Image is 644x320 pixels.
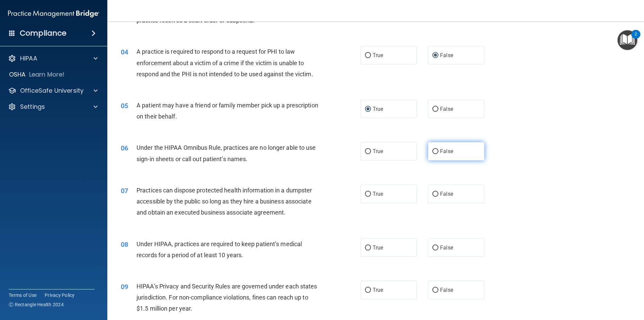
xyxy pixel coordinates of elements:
img: PMB logo [8,7,99,20]
span: False [440,287,453,293]
span: Ⓒ Rectangle Health 2024 [9,301,64,308]
button: Open Resource Center, 2 new notifications [618,30,637,50]
input: True [365,192,371,197]
span: False [440,52,453,58]
span: False [440,148,453,154]
span: True [373,106,383,112]
input: False [432,245,438,250]
input: True [365,288,371,293]
input: False [432,192,438,197]
span: Under HIPAA, practices are required to keep patient’s medical records for a period of at least 10... [137,240,302,259]
input: False [432,107,438,112]
span: HIPAA’s Privacy and Security Rules are governed under each states jurisdiction. For non-complianc... [137,283,317,312]
span: False [440,191,453,197]
input: True [365,149,371,154]
span: 08 [121,240,128,248]
span: Under the HIPAA Omnibus Rule, practices are no longer able to use sign-in sheets or call out pati... [137,144,316,162]
p: OfficeSafe University [20,87,84,95]
input: True [365,107,371,112]
a: OfficeSafe University [8,87,98,95]
a: HIPAA [8,54,98,62]
span: True [373,287,383,293]
a: Terms of Use [9,292,37,299]
span: True [373,191,383,197]
span: Practices can dispose protected health information in a dumpster accessible by the public so long... [137,187,312,216]
span: True [373,52,383,58]
div: 2 [635,34,637,43]
p: OSHA [9,71,26,79]
span: 09 [121,283,128,291]
input: False [432,288,438,293]
span: 06 [121,144,128,152]
span: A patient may have a friend or family member pick up a prescription on their behalf. [137,102,318,120]
a: Settings [8,103,98,111]
span: False [440,106,453,112]
a: Privacy Policy [45,292,75,299]
h4: Compliance [20,29,66,38]
input: False [432,149,438,154]
span: True [373,148,383,154]
span: 07 [121,187,128,195]
p: Learn More! [29,71,65,79]
span: False [440,244,453,251]
span: 05 [121,102,128,110]
input: True [365,245,371,250]
p: Settings [20,103,45,111]
input: True [365,53,371,58]
span: 04 [121,48,128,56]
input: False [432,53,438,58]
p: HIPAA [20,54,37,62]
span: A practice is required to respond to a request for PHI to law enforcement about a victim of a cri... [137,48,313,77]
span: True [373,244,383,251]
